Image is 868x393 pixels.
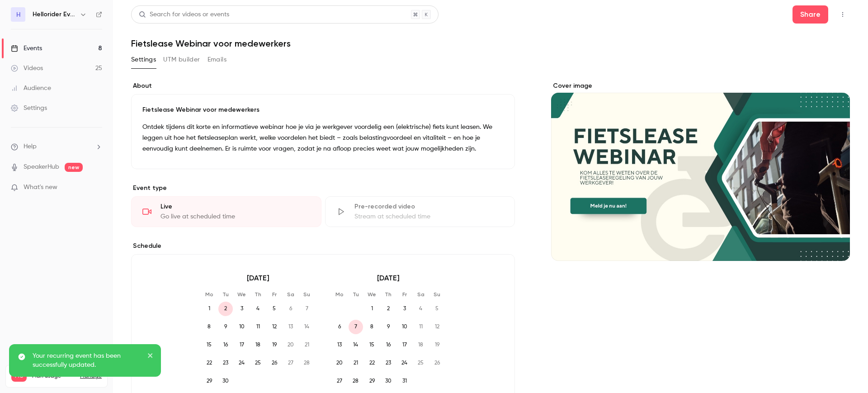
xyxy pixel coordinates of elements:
span: 4 [251,302,265,316]
span: 27 [332,374,347,388]
span: 29 [202,374,217,388]
span: 6 [283,302,298,316]
span: 10 [235,320,249,334]
span: 2 [381,302,396,316]
p: We [365,291,379,298]
section: Cover image [551,81,850,261]
h1: Fietslease Webinar voor medewerkers [131,38,850,49]
span: 23 [381,356,396,370]
span: 8 [365,320,379,334]
p: Th [381,291,396,298]
div: LiveGo live at scheduled time [131,196,321,227]
span: What's new [24,183,57,192]
p: Th [251,291,265,298]
a: SpeakerHub [24,162,59,172]
span: 17 [235,338,249,352]
span: 9 [381,320,396,334]
span: 29 [365,374,379,388]
span: 24 [235,356,249,370]
span: 16 [381,338,396,352]
span: 12 [430,320,444,334]
span: 5 [430,302,444,316]
p: Schedule [131,241,515,251]
span: 25 [414,356,428,370]
button: UTM builder [163,52,200,67]
span: 16 [218,338,233,352]
span: 3 [235,302,249,316]
p: Su [430,291,444,298]
div: Stream at scheduled time [354,212,504,221]
span: new [65,163,83,172]
p: [DATE] [332,273,444,284]
p: Fr [267,291,282,298]
span: 13 [332,338,347,352]
button: Share [793,5,828,24]
p: Su [300,291,314,298]
div: Settings [11,104,47,113]
span: 20 [332,356,347,370]
span: 15 [365,338,379,352]
span: 26 [430,356,444,370]
label: Cover image [551,81,850,90]
span: 20 [283,338,298,352]
span: 28 [300,356,314,370]
p: [DATE] [202,273,314,284]
span: 31 [397,374,412,388]
span: 19 [430,338,444,352]
span: 26 [267,356,282,370]
span: 30 [218,374,233,388]
p: Fietslease Webinar voor medewerkers [142,105,504,114]
p: Tu [218,291,233,298]
span: 14 [300,320,314,334]
span: 15 [202,338,217,352]
span: 5 [267,302,282,316]
p: Sa [283,291,298,298]
p: Mo [332,291,347,298]
span: 19 [267,338,282,352]
span: 6 [332,320,347,334]
button: Emails [208,52,226,67]
span: 18 [414,338,428,352]
span: 28 [349,374,363,388]
span: 17 [397,338,412,352]
span: 8 [202,320,217,334]
div: Audience [11,84,51,93]
span: 12 [267,320,282,334]
span: 13 [283,320,298,334]
span: 24 [397,356,412,370]
span: 7 [300,302,314,316]
div: Search for videos or events [139,10,229,19]
span: 4 [414,302,428,316]
iframe: Noticeable Trigger [91,184,102,192]
span: 1 [365,302,379,316]
span: 9 [218,320,233,334]
p: Mo [202,291,217,298]
span: 21 [300,338,314,352]
p: Ontdek tijdens dit korte en informatieve webinar hoe je via je werkgever voordelig een (elektrisc... [142,122,504,154]
div: Pre-recorded video [354,202,504,211]
li: help-dropdown-opener [11,142,102,152]
span: 21 [349,356,363,370]
div: Live [160,202,310,211]
p: Your recurring event has been successfully updated. [33,351,141,369]
span: 22 [202,356,217,370]
span: 2 [218,302,233,316]
span: 22 [365,356,379,370]
button: close [147,351,154,362]
span: 14 [349,338,363,352]
p: We [235,291,249,298]
div: Videos [11,64,43,73]
p: Sa [414,291,428,298]
span: 7 [349,320,363,334]
span: 27 [283,356,298,370]
span: Help [24,142,37,152]
div: Pre-recorded videoStream at scheduled time [325,196,515,227]
label: About [131,81,515,90]
p: Event type [131,184,515,193]
span: 18 [251,338,265,352]
span: 30 [381,374,396,388]
p: Tu [349,291,363,298]
span: 25 [251,356,265,370]
p: Fr [397,291,412,298]
span: 11 [251,320,265,334]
